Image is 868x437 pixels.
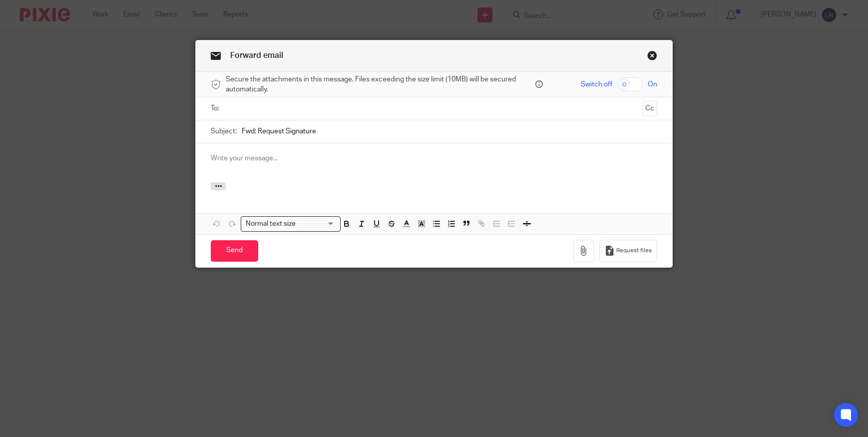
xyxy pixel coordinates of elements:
span: Normal text size [243,219,298,229]
span: Request files [616,247,652,255]
span: On [648,79,657,89]
span: Forward email [230,51,283,59]
span: Secure the attachments in this message. Files exceeding the size limit (10MB) will be secured aut... [226,74,533,95]
span: Switch off [581,79,612,89]
div: Search for option [241,216,341,232]
button: Request files [599,240,657,262]
a: Close this dialog window [647,50,657,64]
button: Cc [642,101,657,116]
label: To: [211,103,222,113]
label: Subject: [211,126,237,136]
input: Search for option [299,219,335,229]
input: Send [211,240,258,262]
